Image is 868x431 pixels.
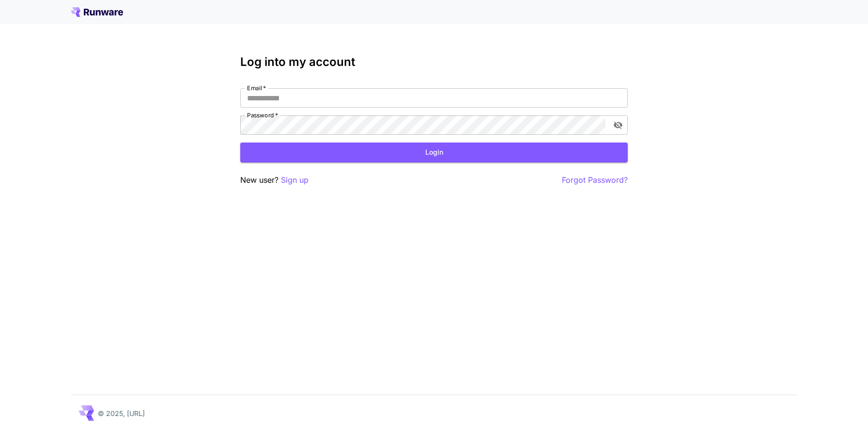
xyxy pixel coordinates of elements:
[240,55,628,69] h3: Log into my account
[247,111,278,119] label: Password
[240,143,628,162] button: Login
[609,116,627,134] button: toggle password visibility
[240,174,309,186] p: New user?
[281,174,309,186] button: Sign up
[247,84,266,92] label: Email
[98,408,145,418] p: © 2025, [URL]
[562,174,628,186] button: Forgot Password?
